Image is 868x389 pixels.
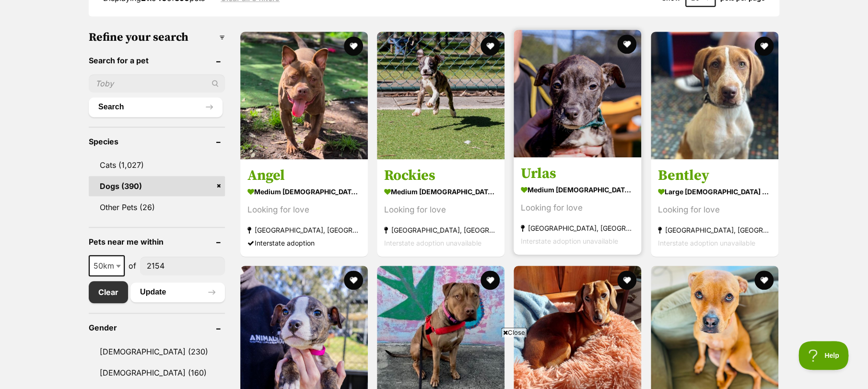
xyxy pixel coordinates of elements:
[240,159,368,257] a: Angel medium [DEMOGRAPHIC_DATA] Dog Looking for love [GEOGRAPHIC_DATA], [GEOGRAPHIC_DATA] Interst...
[658,224,771,236] strong: [GEOGRAPHIC_DATA], [GEOGRAPHIC_DATA]
[651,159,778,257] a: Bentley large [DEMOGRAPHIC_DATA] Dog Looking for love [GEOGRAPHIC_DATA], [GEOGRAPHIC_DATA] Inters...
[754,271,774,290] button: favourite
[89,363,225,383] a: [DEMOGRAPHIC_DATA] (160)
[501,328,527,337] span: Close
[129,260,136,271] span: of
[89,255,125,276] span: 50km
[247,236,361,249] div: Interstate adoption
[651,32,778,159] img: Bentley - German Wirehaired Pointer Dog
[89,74,225,93] input: Toby
[514,30,641,157] img: Urlas - Staffordshire Terrier Dog
[377,32,504,159] img: Rockies - Staffordshire Terrier Dog
[89,323,225,332] header: Gender
[618,35,637,54] button: favourite
[90,259,124,272] span: 50km
[481,36,500,56] button: favourite
[89,237,225,246] header: Pets near me within
[377,159,504,257] a: Rockies medium [DEMOGRAPHIC_DATA] Dog Looking for love [GEOGRAPHIC_DATA], [GEOGRAPHIC_DATA] Inter...
[521,222,634,235] strong: [GEOGRAPHIC_DATA], [GEOGRAPHIC_DATA]
[89,197,225,217] a: Other Pets (26)
[89,56,225,65] header: Search for a pet
[521,201,634,214] div: Looking for love
[618,271,637,290] button: favourite
[247,224,361,236] strong: [GEOGRAPHIC_DATA], [GEOGRAPHIC_DATA]
[140,257,225,275] input: postcode
[514,157,641,255] a: Urlas medium [DEMOGRAPHIC_DATA] Dog Looking for love [GEOGRAPHIC_DATA], [GEOGRAPHIC_DATA] Interst...
[481,271,500,290] button: favourite
[798,341,849,370] iframe: Help Scout Beacon - Open
[89,137,225,146] header: Species
[521,183,634,197] strong: medium [DEMOGRAPHIC_DATA] Dog
[89,155,225,175] a: Cats (1,027)
[344,36,363,56] button: favourite
[344,271,363,290] button: favourite
[658,239,755,247] span: Interstate adoption unavailable
[754,36,774,56] button: favourite
[89,281,128,303] a: Clear
[658,166,771,185] h3: Bentley
[384,203,497,216] div: Looking for love
[240,32,368,159] img: Angel - American Staffordshire Terrier Dog
[130,283,225,302] button: Update
[384,239,481,247] span: Interstate adoption unavailable
[658,185,771,199] strong: large [DEMOGRAPHIC_DATA] Dog
[89,342,225,362] a: [DEMOGRAPHIC_DATA] (230)
[384,185,497,199] strong: medium [DEMOGRAPHIC_DATA] Dog
[247,166,361,185] h3: Angel
[384,224,497,236] strong: [GEOGRAPHIC_DATA], [GEOGRAPHIC_DATA]
[247,203,361,216] div: Looking for love
[384,166,497,185] h3: Rockies
[89,176,225,196] a: Dogs (390)
[201,341,667,384] iframe: Advertisement
[89,97,223,117] button: Search
[658,203,771,216] div: Looking for love
[521,165,634,183] h3: Urlas
[247,185,361,199] strong: medium [DEMOGRAPHIC_DATA] Dog
[89,31,225,44] h3: Refine your search
[521,237,618,245] span: Interstate adoption unavailable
